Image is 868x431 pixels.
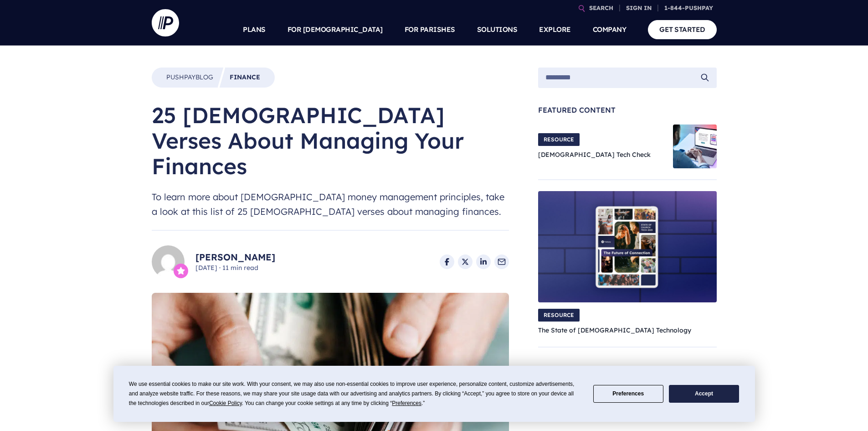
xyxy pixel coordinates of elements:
[538,151,651,159] a: [DEMOGRAPHIC_DATA] Tech Check
[440,254,454,269] a: Share on Facebook
[288,14,383,46] a: FOR [DEMOGRAPHIC_DATA]
[593,14,627,46] a: COMPANY
[538,309,580,322] span: RESOURCE
[405,14,455,46] a: FOR PARISHES
[152,190,509,219] span: To learn more about [DEMOGRAPHIC_DATA] money management principles, take a look at this list of 2...
[113,366,755,422] div: Cookie Consent Prompt
[538,326,691,334] a: The State of [DEMOGRAPHIC_DATA] Technology
[458,254,473,269] a: Share on X
[673,125,717,168] img: Church Tech Check Blog Hero Image
[166,73,195,81] span: Pushpay
[243,14,266,46] a: PLANS
[152,102,509,179] h1: 25 [DEMOGRAPHIC_DATA] Verses About Managing Your Finances
[219,264,221,272] span: ·
[209,400,242,406] span: Cookie Policy
[230,73,260,82] a: Finance
[195,264,275,273] span: [DATE] 11 min read
[648,20,717,39] a: GET STARTED
[538,133,580,146] span: RESOURCE
[538,106,717,114] span: Featured Content
[129,379,582,408] div: We use essential cookies to make our site work. With your consent, we may also use non-essential ...
[476,254,491,269] a: Share on LinkedIn
[166,73,213,82] a: PushpayBlog
[669,385,739,403] button: Accept
[152,245,185,278] img: Alexa Franck
[477,14,518,46] a: SOLUTIONS
[539,14,571,46] a: EXPLORE
[392,400,421,406] span: Preferences
[593,385,663,403] button: Preferences
[195,251,275,264] a: [PERSON_NAME]
[494,254,509,269] a: Share via Email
